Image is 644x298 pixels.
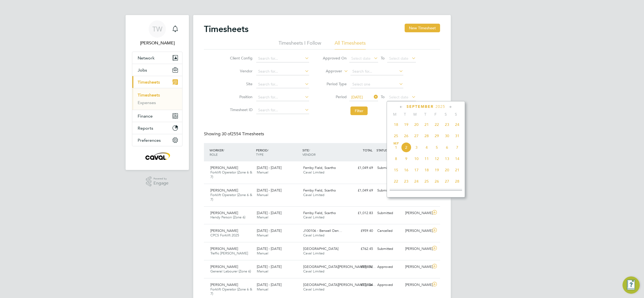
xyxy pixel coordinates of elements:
[256,81,309,88] input: Search for...
[204,131,265,137] div: Showing
[347,262,375,271] div: £598.72
[403,262,431,271] div: [PERSON_NAME]
[138,55,155,61] span: Network
[350,81,403,88] input: Select one
[132,52,182,64] button: Network
[347,281,375,289] div: £738.24
[442,131,452,141] span: 30
[138,138,161,143] span: Preferences
[138,68,147,73] span: Jobs
[347,226,375,235] div: £959.40
[442,119,452,130] span: 23
[303,264,376,269] span: [GEOGRAPHIC_DATA][PERSON_NAME], Be…
[432,154,442,164] span: 12
[256,55,309,62] input: Search for...
[303,251,324,256] span: Caval Limited
[256,94,309,101] input: Search for...
[379,93,386,100] span: To
[138,100,156,105] a: Expenses
[210,193,252,202] span: Forklift Operator (Zone 6 & 7)
[375,281,403,289] div: Approved
[432,165,442,175] span: 19
[391,131,401,141] span: 25
[379,55,386,62] span: To
[411,119,422,130] span: 20
[391,176,401,186] span: 22
[132,152,182,160] a: Go to home page
[411,176,422,186] span: 24
[146,176,169,187] a: Powered byEngage
[210,251,248,256] span: Traffic [PERSON_NAME]
[303,246,338,251] span: [GEOGRAPHIC_DATA]
[257,188,281,193] span: [DATE] - [DATE]
[153,176,169,181] span: Powered by
[432,131,442,141] span: 29
[210,211,238,215] span: [PERSON_NAME]
[442,154,452,164] span: 13
[228,69,253,73] label: Vendor
[363,148,372,152] span: TOTAL
[257,233,268,237] span: Manual
[257,251,268,256] span: Manual
[303,228,342,233] span: J100106 - Benwell Den…
[375,164,403,172] div: Submitted
[389,95,408,100] span: Select date
[257,193,268,197] span: Manual
[347,164,375,172] div: £1,049.69
[391,154,401,164] span: 8
[452,165,462,175] span: 21
[126,15,189,170] nav: Main navigation
[410,112,420,117] span: W
[152,26,162,33] span: TW
[210,165,238,170] span: [PERSON_NAME]
[222,131,264,137] span: 2554 Timesheets
[375,226,403,235] div: Cancelled
[391,119,401,130] span: 18
[210,282,238,287] span: [PERSON_NAME]
[401,176,411,186] span: 23
[407,104,434,109] span: September
[268,148,269,152] span: /
[223,148,224,152] span: /
[452,119,462,130] span: 24
[391,142,401,152] span: 1
[452,131,462,141] span: 31
[303,282,376,287] span: [GEOGRAPHIC_DATA][PERSON_NAME], Be…
[138,93,160,98] a: Timesheets
[422,154,432,164] span: 11
[228,107,253,112] label: Timesheet ID
[422,165,432,175] span: 18
[256,68,309,75] input: Search for...
[257,264,281,269] span: [DATE] - [DATE]
[132,20,182,46] a: TW[PERSON_NAME]
[375,262,403,271] div: Approved
[257,215,268,219] span: Manual
[623,276,640,294] button: Engage Resource Center
[350,68,403,75] input: Search for...
[441,112,451,117] span: S
[210,246,238,251] span: [PERSON_NAME]
[210,233,239,237] span: CPCS Forklift 2025
[303,165,336,170] span: Ferriby Field, Scartho
[255,145,301,159] div: PERIOD
[442,165,452,175] span: 20
[257,246,281,251] span: [DATE] - [DATE]
[375,145,403,155] div: STATUS
[228,81,253,86] label: Site
[228,94,253,99] label: Position
[451,112,461,117] span: S
[400,112,410,117] span: T
[138,80,160,85] span: Timesheets
[422,131,432,141] span: 28
[256,107,309,114] input: Search for...
[301,145,347,159] div: SITE
[257,165,281,170] span: [DATE] - [DATE]
[302,152,316,157] span: VENDOR
[411,165,422,175] span: 17
[210,228,238,233] span: [PERSON_NAME]
[411,154,422,164] span: 10
[222,131,231,137] span: 30 of
[452,142,462,152] span: 7
[403,226,431,235] div: [PERSON_NAME]
[323,94,347,99] label: Period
